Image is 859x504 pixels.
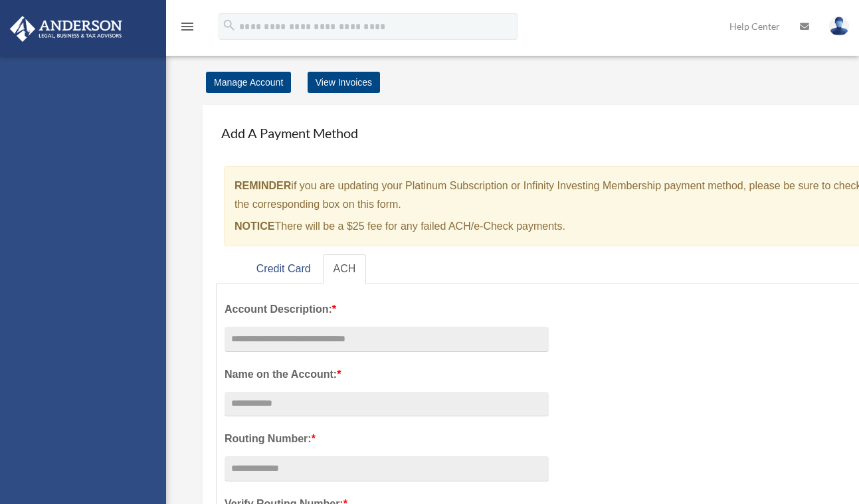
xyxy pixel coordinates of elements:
i: search [222,18,237,33]
strong: NOTICE [235,220,274,232]
img: Anderson Advisors Platinum Portal [6,16,126,42]
label: Name on the Account: [225,365,549,384]
label: Account Description: [225,300,549,319]
i: menu [179,19,195,35]
a: Manage Account [206,72,291,93]
img: User Pic [829,17,849,36]
strong: REMINDER [235,180,291,191]
a: Credit Card [246,254,322,284]
a: ACH [323,254,367,284]
a: menu [179,23,195,35]
label: Routing Number: [225,430,549,448]
a: View Invoices [308,72,380,93]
